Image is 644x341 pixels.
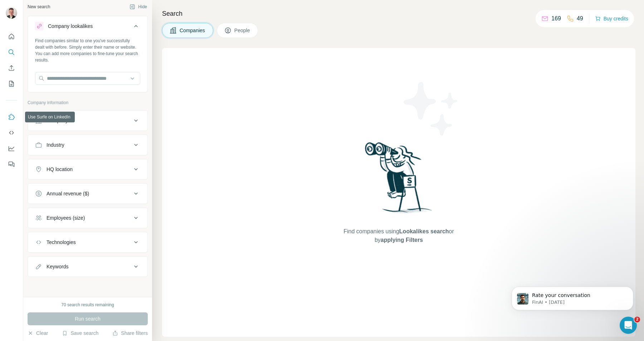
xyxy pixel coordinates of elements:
span: Companies [180,27,206,34]
div: Find companies similar to one you've successfully dealt with before. Simply enter their name or w... [35,38,140,63]
div: HQ location [47,166,73,173]
div: 70 search results remaining [61,302,114,308]
span: 2 [634,317,640,322]
button: HQ location [28,161,147,178]
img: Avatar [6,7,17,19]
button: Clear [28,330,48,337]
span: Lookalikes search [399,228,449,234]
button: Quick start [6,30,17,43]
button: Enrich CSV [6,62,17,74]
button: Dashboard [6,142,17,155]
span: Find companies using or by [341,227,456,244]
button: Use Surfe on LinkedIn [6,111,17,123]
button: Keywords [28,258,147,275]
img: Surfe Illustration - Woman searching with binoculars [362,140,436,220]
div: Employees (size) [47,214,85,221]
p: 169 [551,14,561,23]
img: Surfe Illustration - Stars [399,77,463,141]
button: Hide [125,1,152,12]
button: Company lookalikes [28,18,147,38]
h4: Search [162,9,635,19]
button: Annual revenue ($) [28,185,147,202]
span: People [234,27,251,34]
button: Feedback [6,158,17,171]
button: Employees (size) [28,209,147,226]
div: New search [28,4,50,10]
iframe: Intercom notifications message [501,272,644,322]
div: Industry [47,141,64,148]
button: Company [28,112,147,129]
div: Technologies [47,239,76,246]
button: Save search [62,330,98,337]
button: Share filters [112,330,148,337]
p: 49 [577,14,583,23]
button: Use Surfe API [6,126,17,139]
iframe: Intercom live chat [620,317,637,334]
div: Annual revenue ($) [47,190,89,197]
button: Industry [28,136,147,154]
button: Technologies [28,234,147,251]
div: Keywords [47,263,68,270]
button: My lists [6,77,17,90]
div: Company lookalikes [48,23,93,30]
button: Search [6,46,17,59]
button: Buy credits [595,14,628,24]
p: Company information [28,99,148,106]
span: applying Filters [381,237,423,243]
div: Company [47,117,68,124]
